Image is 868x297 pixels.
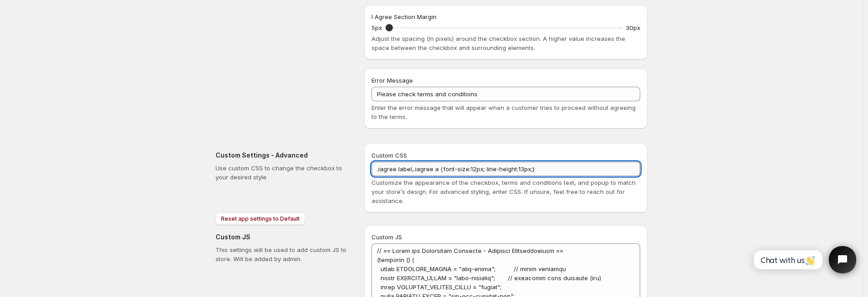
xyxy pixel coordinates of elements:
span: Enter the error message that will appear when a customer tries to proceed without agreeing to the... [371,104,636,120]
span: I Agree Section Margin [371,13,437,20]
p: 5px [371,23,382,32]
h2: Custom JS [216,233,350,242]
span: Reset app settings to Default [221,215,300,223]
span: Customize the appearance of the checkbox, terms and conditions text, and popup to match your stor... [371,179,636,204]
span: Custom CSS [371,152,407,159]
p: This settings will be used to add custom JS to store. Will be added by admin. [216,245,350,263]
span: Custom JS [371,233,402,241]
span: Adjust the spacing (in pixels) around the checkbox section. A higher value increases the space be... [371,35,625,51]
p: Use custom CSS to change the checkbox to your desired style [216,163,350,182]
button: Reset app settings to Default [216,213,305,225]
h2: Custom Settings - Advanced [216,151,350,160]
iframe: Tidio Chat [744,238,864,281]
span: Error Message [371,77,413,84]
p: 30px [626,23,640,32]
textarea: .iagree label,.iagree a {font-size:12px; line-height:13px;} [371,162,640,176]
